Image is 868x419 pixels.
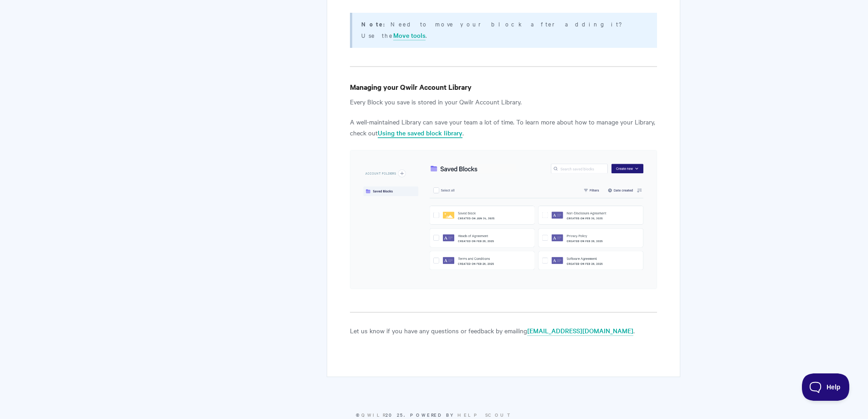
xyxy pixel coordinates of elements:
a: Move tools [393,31,426,41]
a: Using the saved block library [378,128,462,138]
a: Help Scout [457,411,513,418]
p: © 2025. [188,411,680,419]
p: Need to move your block after adding it? Use the . [361,18,645,41]
p: A well-maintained Library can save your team a lot of time. To learn more about how to manage you... [350,116,657,138]
img: file-kn2OUbvBy5.png [350,150,657,289]
strong: Note: [361,20,390,28]
iframe: Toggle Customer Support [802,373,850,401]
p: Every Block you save is stored in your Qwilr Account Library. [350,96,657,107]
a: [EMAIL_ADDRESS][DOMAIN_NAME] [527,326,633,336]
a: Qwilr [361,411,385,418]
span: Powered by [410,411,513,418]
h4: Managing your Qwilr Account Library [350,81,657,93]
p: Let us know if you have any questions or feedback by emailing . [350,325,657,336]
